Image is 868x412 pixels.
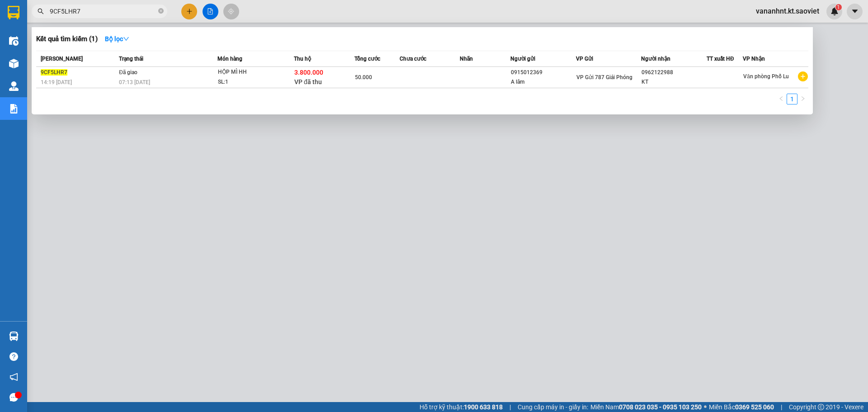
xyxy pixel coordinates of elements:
[8,6,19,19] img: logo-vxr
[98,32,137,46] button: Bộ lọcdown
[355,74,372,81] span: 50.000
[778,96,784,101] span: left
[642,77,706,87] div: KT
[119,56,143,62] span: Trạng thái
[776,94,787,104] button: left
[776,94,787,104] li: Previous Page
[743,56,765,62] span: VP Nhận
[105,35,129,43] strong: Bộ lọc
[511,68,576,77] div: 0915012369
[294,78,322,85] span: VP đã thu
[9,352,18,361] span: question-circle
[9,59,19,68] img: warehouse-icon
[119,69,137,76] span: Đã giao
[576,56,593,62] span: VP Gửi
[460,56,473,62] span: Nhãn
[218,77,286,87] div: SL: 1
[642,68,706,77] div: 0962122988
[354,56,380,62] span: Tổng cước
[641,56,670,62] span: Người nhận
[9,36,19,46] img: warehouse-icon
[158,8,164,14] span: close-circle
[294,69,323,76] span: 3.800.000
[797,94,808,104] li: Next Page
[36,34,98,44] h3: Kết quả tìm kiếm ( 1 )
[50,6,156,16] input: Tìm tên, số ĐT hoặc mã đơn
[123,36,129,42] span: down
[511,77,576,87] div: A lâm
[9,373,18,381] span: notification
[119,79,150,85] span: 07:13 [DATE]
[38,8,44,14] span: search
[743,73,789,80] span: Văn phòng Phố Lu
[576,74,632,81] span: VP Gửi 787 Giải Phóng
[787,94,797,104] a: 1
[9,331,19,341] img: warehouse-icon
[9,393,18,402] span: message
[218,67,286,77] div: HỘP MÌ HH
[9,104,19,114] img: solution-icon
[400,56,426,62] span: Chưa cước
[798,71,808,81] span: plus-circle
[510,56,535,62] span: Người gửi
[41,56,83,62] span: [PERSON_NAME]
[800,96,806,101] span: right
[294,56,311,62] span: Thu hộ
[41,69,67,76] span: 9CF5LHR7
[9,81,19,91] img: warehouse-icon
[797,94,808,104] button: right
[707,56,734,62] span: TT xuất HĐ
[217,56,242,62] span: Món hàng
[41,79,72,85] span: 14:19 [DATE]
[158,7,164,16] span: close-circle
[787,94,797,104] li: 1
